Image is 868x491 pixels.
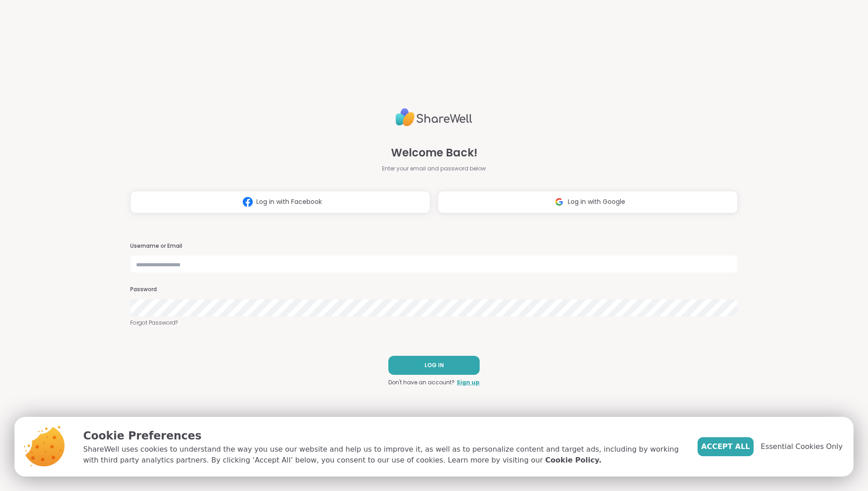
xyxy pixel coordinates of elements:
[568,197,625,207] span: Log in with Google
[701,441,750,452] span: Accept All
[438,191,738,213] button: Log in with Google
[457,378,480,387] a: Sign up
[551,194,568,210] img: ShareWell Logomark
[545,455,601,466] a: Cookie Policy.
[83,428,683,444] p: Cookie Preferences
[239,194,256,210] img: ShareWell Logomark
[130,319,738,327] a: Forgot Password?
[698,437,754,456] button: Accept All
[130,191,430,213] button: Log in with Facebook
[388,356,480,375] button: LOG IN
[130,242,738,250] h3: Username or Email
[388,378,455,387] span: Don't have an account?
[425,361,444,369] span: LOG IN
[391,145,477,161] span: Welcome Back!
[396,104,472,130] img: ShareWell Logo
[256,197,322,207] span: Log in with Facebook
[83,444,683,466] p: ShareWell uses cookies to understand the way you use our website and help us to improve it, as we...
[761,441,843,452] span: Essential Cookies Only
[130,286,738,293] h3: Password
[382,165,486,173] span: Enter your email and password below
